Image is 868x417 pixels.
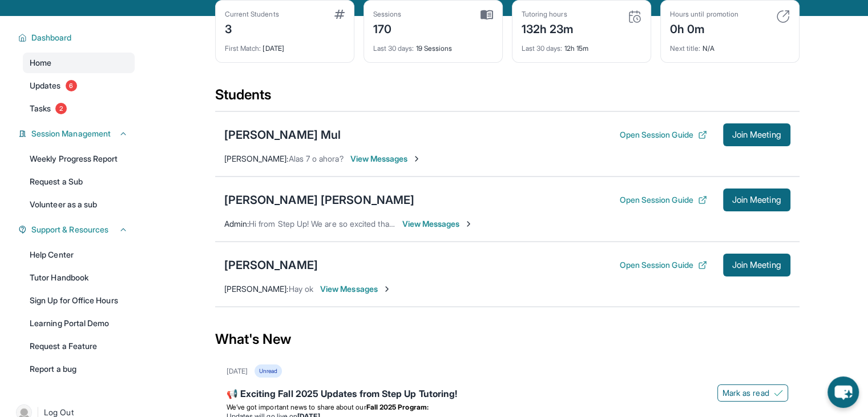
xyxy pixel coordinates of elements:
[723,189,790,211] button: Join Meeting
[522,44,563,53] span: Last 30 days :
[481,10,493,20] img: card
[215,86,800,111] div: Students
[23,313,135,334] a: Learning Portal Demo
[225,19,279,37] div: 3
[23,336,135,356] a: Request a Feature
[373,37,493,53] div: 19 Sessions
[774,388,783,398] img: Mark as read
[225,10,279,19] div: Current Students
[723,123,790,146] button: Join Meeting
[732,197,781,203] span: Join Meeting
[628,10,641,23] img: card
[224,154,289,163] span: [PERSON_NAME] :
[225,37,345,53] div: [DATE]
[31,128,111,139] span: Session Management
[619,259,706,271] button: Open Session Guide
[227,403,366,411] span: We’ve got important news to share about our
[334,10,345,19] img: card
[732,262,781,268] span: Join Meeting
[23,194,135,215] a: Volunteer as a sub
[320,283,391,295] span: View Messages
[225,44,261,53] span: First Match :
[723,254,790,276] button: Join Meeting
[30,103,51,114] span: Tasks
[224,192,415,208] div: [PERSON_NAME] [PERSON_NAME]
[30,57,51,69] span: Home
[373,19,402,37] div: 170
[31,32,72,43] span: Dashboard
[30,80,61,91] span: Updates
[732,131,781,138] span: Join Meeting
[670,44,701,53] span: Next title :
[522,19,574,37] div: 132h 23m
[382,284,391,294] img: Chevron-Right
[55,103,67,114] span: 2
[224,127,341,143] div: [PERSON_NAME] Mul
[670,19,738,37] div: 0h 0m
[522,10,574,19] div: Tutoring hours
[31,224,108,235] span: Support & Resources
[373,10,402,19] div: Sessions
[619,129,706,141] button: Open Session Guide
[289,154,344,163] span: Alas 7 o ahora?
[23,290,135,311] a: Sign Up for Office Hours
[776,10,790,23] img: card
[27,128,128,139] button: Session Management
[289,284,313,294] span: Hay ok
[215,314,800,364] div: What's New
[27,224,128,235] button: Support & Resources
[366,403,429,411] strong: Fall 2025 Program:
[350,153,422,165] span: View Messages
[522,37,641,53] div: 12h 15m
[23,75,135,96] a: Updates6
[224,284,289,294] span: [PERSON_NAME] :
[670,37,790,53] div: N/A
[827,376,859,408] button: chat-button
[402,218,474,230] span: View Messages
[373,44,414,53] span: Last 30 days :
[23,98,135,119] a: Tasks2
[23,359,135,379] a: Report a bug
[619,194,706,206] button: Open Session Guide
[23,267,135,288] a: Tutor Handbook
[224,219,249,228] span: Admin :
[227,387,788,403] div: 📢 Exciting Fall 2025 Updates from Step Up Tutoring!
[27,32,128,43] button: Dashboard
[66,80,77,91] span: 6
[23,244,135,265] a: Help Center
[670,10,738,19] div: Hours until promotion
[224,257,318,273] div: [PERSON_NAME]
[464,219,473,228] img: Chevron-Right
[23,53,135,73] a: Home
[23,149,135,169] a: Weekly Progress Report
[722,387,769,399] span: Mark as read
[717,384,788,402] button: Mark as read
[23,171,135,192] a: Request a Sub
[227,367,248,376] div: [DATE]
[412,154,421,163] img: Chevron-Right
[255,364,282,378] div: Unread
